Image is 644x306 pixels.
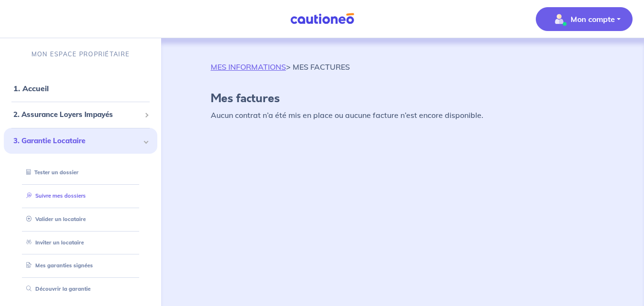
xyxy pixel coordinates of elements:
[22,192,86,199] a: Suivre mes dossiers
[15,235,146,251] div: Inviter un locataire
[4,106,157,124] div: 2. Assurance Loyers Impayés
[4,128,157,154] div: 3. Garantie Locataire
[22,285,91,292] a: Découvrir la garantie
[211,92,594,106] h4: Mes factures
[15,188,146,204] div: Suivre mes dossiers
[15,281,146,297] div: Découvrir la garantie
[15,165,146,180] div: Tester un dossier
[552,11,567,27] img: illu_account_valid_menu.svg
[31,50,130,59] p: MON ESPACE PROPRIÉTAIRE
[4,79,157,98] div: 1. Accueil
[286,13,358,25] img: Cautioneo
[571,13,615,25] p: Mon compte
[211,62,286,72] a: MES INFORMATIONS
[13,136,141,147] span: 3. Garantie Locataire
[22,169,79,176] a: Tester un dossier
[536,7,633,31] button: illu_account_valid_menu.svgMon compte
[15,258,146,274] div: Mes garanties signées
[13,109,141,120] span: 2. Assurance Loyers Impayés
[22,262,93,269] a: Mes garanties signées
[211,109,594,121] p: Aucun contrat n’a été mis en place ou aucune facture n’est encore disponible.
[22,216,86,222] a: Valider un locataire
[13,84,49,93] a: 1. Accueil
[22,239,84,246] a: Inviter un locataire
[15,211,146,227] div: Valider un locataire
[211,61,350,73] p: > MES FACTURES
